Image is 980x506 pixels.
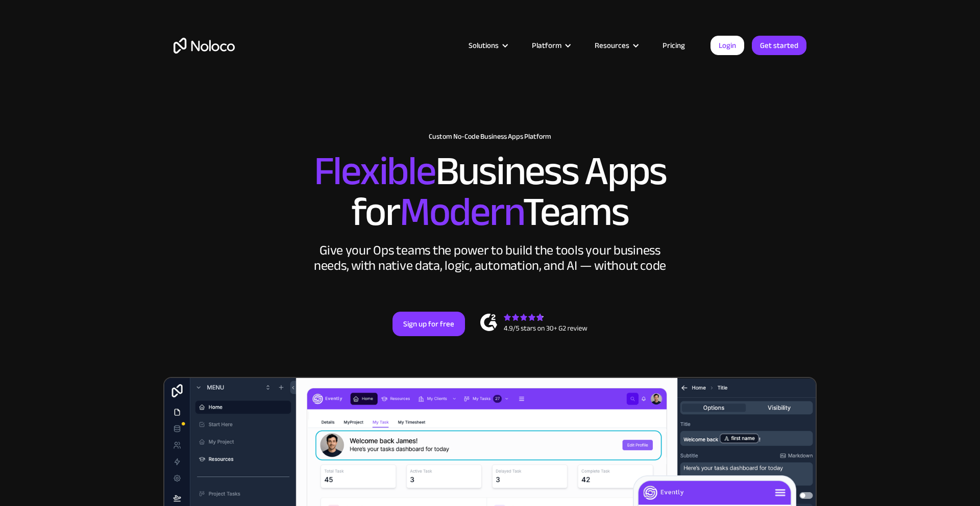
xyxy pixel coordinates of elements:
span: Modern [400,174,523,250]
div: Resources [582,39,650,52]
a: Pricing [650,39,698,52]
div: Give your Ops teams the power to build the tools your business needs, with native data, logic, au... [311,243,669,273]
div: Solutions [456,39,519,52]
h2: Business Apps for Teams [174,151,806,233]
a: Login [710,36,744,55]
a: home [174,38,235,54]
div: Platform [519,39,582,52]
a: Sign up for free [393,312,465,336]
div: Platform [532,39,561,52]
div: Resources [595,39,629,52]
div: Solutions [469,39,499,52]
h1: Custom No-Code Business Apps Platform [174,133,806,141]
span: Flexible [314,133,435,209]
a: Get started [752,36,806,55]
